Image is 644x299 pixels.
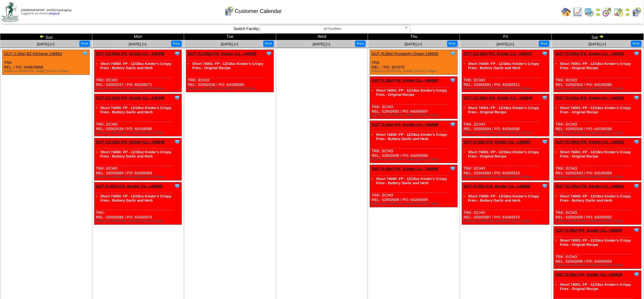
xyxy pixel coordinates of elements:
[542,183,548,189] img: Tooltip
[96,140,165,144] a: OUT (12:30p) P.K, Kinder Co.,-146848
[556,87,641,90] div: Edited by [PERSON_NAME] [DATE] 2:11pm
[96,184,163,188] a: OUT (1:30p) P.K, Kinder Co.,-146849
[355,41,366,47] button: Print
[596,12,601,17] img: arrowright.gif
[560,194,631,203] a: Short 74000: FP - 12/18oz Kinder's Crispy Fries - Buttery Garlic and Herb
[96,87,181,90] div: Edited by [PERSON_NAME] [DATE] 9:45pm
[464,96,533,100] a: OUT (12:30p) P.K, Kinder Co.,-146844
[464,51,532,56] a: OUT (11:30a) P.K, Kinder Co.,-146847
[554,138,642,181] div: TRK: ECHO REL: 52002543 / PO: 64108368
[599,34,604,39] img: arrowright.gif
[263,41,274,47] button: Print
[625,12,630,17] img: arrowright.gif
[50,12,60,15] a: (logout)
[573,7,583,17] img: line_graph.gif
[372,202,457,206] div: Edited by [PERSON_NAME] [DATE] 3:16pm
[37,42,54,46] span: [DATE] [+]
[186,50,274,92] div: TRK: ECHO REL: 52002536 / PO: 64108385
[634,183,640,189] img: Tooltip
[0,34,92,40] td: Sun
[370,121,457,163] div: TRK: ECHO REL: 52002690 / PO: 64260505
[556,140,624,144] a: OUT (12:00p) P.K, Kinder Co.,-146393
[560,106,631,114] a: Short 74001: FP - 12/18oz Kinder's Crispy Fries - Original Recipe
[4,51,62,56] a: OUT (1:00a) BZ Kitchens-146663
[94,182,181,225] div: TRK: REL: 52002686 / PO: 64260470
[554,182,642,225] div: TRK: ECHO REL: 52002688 / PO: 64260502
[634,227,640,233] img: Tooltip
[554,50,642,92] div: TRK: ECHO REL: 52002542 / PO: 64108388
[556,219,641,223] div: Edited by [PERSON_NAME] [DATE] 7:43pm
[96,131,181,135] div: Edited by [PERSON_NAME] [DATE] 9:55pm
[560,150,631,158] a: Short 74001: FP - 12/18oz Kinder's Crispy Fries - Original Recipe
[450,50,456,56] img: Tooltip
[94,50,181,92] div: TRK: ECHO REL: 52002537 / PO: 64108371
[464,87,549,90] div: Edited by [PERSON_NAME] [DATE] 3:20pm
[596,7,601,12] img: arrowleft.gif
[376,88,447,97] a: Short 74001: FP - 12/18oz Kinder's Crispy Fries - Original Recipe
[634,271,640,277] img: Tooltip
[368,34,460,40] td: Thu
[372,51,438,56] a: OUT (6:00a) Prosperity Organ-146600
[497,42,514,46] a: [DATE] [+]
[462,94,549,136] div: TRK: ECHO REL: 52002694 / PO: 64260506
[313,42,330,46] a: [DATE] [+]
[450,77,456,83] img: Tooltip
[96,51,165,56] a: OUT (10:00a) P.K, Kinder Co.,-146399
[2,50,90,75] div: TRK: REL: / PO: 044818868
[101,150,172,158] a: Short 74000: FP - 12/18oz Kinder's Crispy Fries - Buttery Garlic and Herb
[372,158,457,161] div: Edited by [PERSON_NAME] [DATE] 3:16pm
[450,166,456,172] img: Tooltip
[96,96,165,100] a: OUT (11:30a) P.K, Kinder Co.,-146389
[556,272,622,277] a: OUT (2:00p) P.K, Kinder Co.,-146839
[460,34,552,40] td: Fri
[556,184,624,188] a: OUT (12:30p) P.K, Kinder Co.,-146851
[370,165,457,207] div: TRK: ECHO REL: 52002689 / PO: 64260509
[174,183,180,189] img: Tooltip
[464,184,531,188] a: OUT (2:30p) P.K, Kinder Co.,-146850
[464,131,549,135] div: Edited by [PERSON_NAME] [DATE] 3:21pm
[450,121,456,127] img: Tooltip
[405,42,422,46] a: [DATE] [+]
[129,42,146,46] a: [DATE] [+]
[266,50,272,56] img: Tooltip
[370,77,457,119] div: TRK: ECHO REL: 52002692 / PO: 64260507
[188,87,273,90] div: Edited by [PERSON_NAME] [DATE] 6:51pm
[39,34,44,39] img: arrowleft.gif
[101,194,172,203] a: Short 74000: FP - 12/18oz Kinder's Crispy Fries - Buttery Garlic and Herb
[372,78,438,83] a: OUT (1:30p) P.K, Kinder Co.,-146842
[192,62,263,70] a: Short 74001: FP - 12/18oz Kinder's Crispy Fries - Original Recipe
[101,62,172,70] a: Short 74000: FP - 12/18oz Kinder's Crispy Fries - Buttery Garlic and Herb
[184,34,276,40] td: Tue
[556,51,624,56] a: OUT (10:00a) P.K, Kinder Co.,-146392
[634,50,640,56] img: Tooltip
[447,41,458,47] button: Print
[556,175,641,179] div: Edited by [PERSON_NAME] [DATE] 2:12pm
[539,41,550,47] button: Print
[631,41,642,47] button: Print
[372,69,457,73] div: Edited by [PERSON_NAME] [DATE] 2:48pm
[376,177,447,185] a: Short 74000: FP - 12/18oz Kinder's Crispy Fries - Buttery Garlic and Herb
[82,50,88,56] img: Tooltip
[94,94,181,136] div: TRK: ECHO REL: 52002539 / PO: 64108386
[263,25,402,32] span: All Facilities
[79,41,90,47] button: Print
[462,182,549,225] div: TRK: ECHO REL: 52002687 / PO: 64260475
[542,50,548,56] img: Tooltip
[376,133,447,141] a: Short 74000: FP - 12/18oz Kinder's Crispy Fries - Buttery Garlic and Herb
[2,2,18,22] img: zoroco-logo-small.webp
[370,50,457,75] div: TRK: REL: / PO: 307575
[221,42,238,46] a: [DATE] [+]
[584,7,594,17] img: calendarprod.gif
[462,50,549,92] div: TRK: ECHO REL: 52002691 / PO: 64260511
[464,140,531,144] a: OUT (2:30p) P.K, Kinder Co.,-146843
[224,6,234,16] img: calendarcustomer.gif
[468,106,539,114] a: Short 74001: FP - 12/18oz Kinder's Crispy Fries - Original Recipe
[276,34,368,40] td: Wed
[560,62,631,70] a: Short 74001: FP - 12/18oz Kinder's Crispy Fries - Original Recipe
[372,166,438,171] a: OUT (4:00p) P.K, Kinder Co.,-146845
